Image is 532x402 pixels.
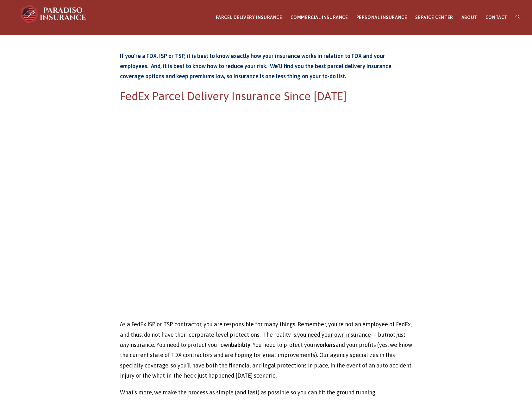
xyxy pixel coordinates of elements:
strong: workers [316,341,335,348]
strong: liability [231,341,250,348]
p: What’s more, we make the process as simple (and fast) as possible so you can hit the ground running. [120,387,412,398]
span: PERSONAL INSURANCE [356,15,407,20]
span: CONTACT [485,15,507,20]
span: ABOUT [461,15,477,20]
span: PARCEL DELIVERY INSURANCE [216,15,282,20]
iframe: FedEx Quote Submission [120,110,412,313]
strong: If you’re a FDX, ISP or TSP, it is best to know exactly how your insurance works in relation to F... [120,53,391,80]
img: Paradiso Insurance [19,4,89,23]
em: not just any [120,331,405,348]
span: SERVICE CENTER [415,15,453,20]
u: you need your own insurance [297,331,371,338]
span: COMMERCIAL INSURANCE [291,15,348,20]
p: As a FedEx ISP or TSP contractor, you are responsible for many things. Remember, you’re not an em... [120,319,412,381]
span: FedEx Parcel Delivery Insurance Since [DATE] [120,89,347,103]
